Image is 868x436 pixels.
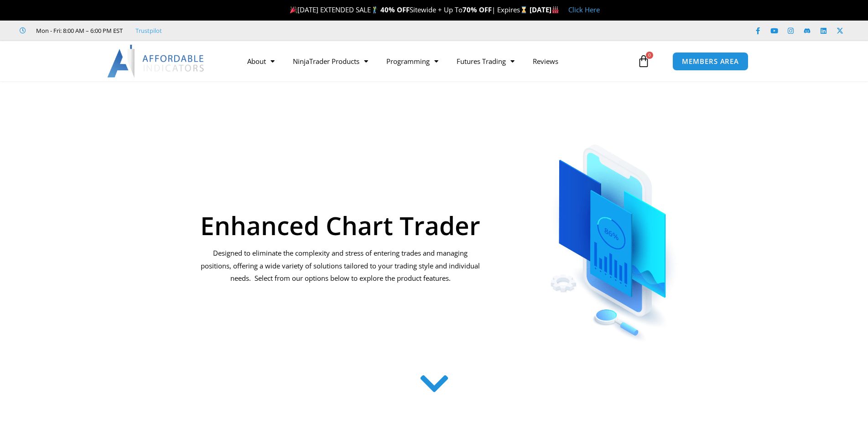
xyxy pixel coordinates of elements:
nav: Menu [238,51,635,72]
span: 0 [646,52,653,59]
strong: 70% OFF [463,5,492,14]
strong: [DATE] [530,5,559,14]
a: Reviews [524,51,567,72]
img: ChartTrader | Affordable Indicators – NinjaTrader [520,122,707,345]
span: [DATE] EXTENDED SALE Sitewide + Up To | Expires [288,5,530,14]
a: NinjaTrader Products [284,51,377,72]
img: 🏭 [552,6,559,13]
img: 🏌️‍♂️ [371,6,378,13]
a: About [238,51,284,72]
a: Programming [377,51,447,72]
a: Click Here [568,5,600,14]
a: Futures Trading [447,51,524,72]
img: 🎉 [290,6,297,13]
img: LogoAI | Affordable Indicators – NinjaTrader [107,45,205,78]
span: MEMBERS AREA [682,58,739,65]
strong: 40% OFF [380,5,410,14]
a: Trustpilot [135,25,162,36]
a: 0 [624,48,664,74]
h1: Enhanced Chart Trader [200,213,481,238]
span: Mon - Fri: 8:00 AM – 6:00 PM EST [34,25,123,36]
a: MEMBERS AREA [672,52,748,71]
img: ⌛ [520,6,527,13]
p: Designed to eliminate the complexity and stress of entering trades and managing positions, offeri... [200,247,481,285]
